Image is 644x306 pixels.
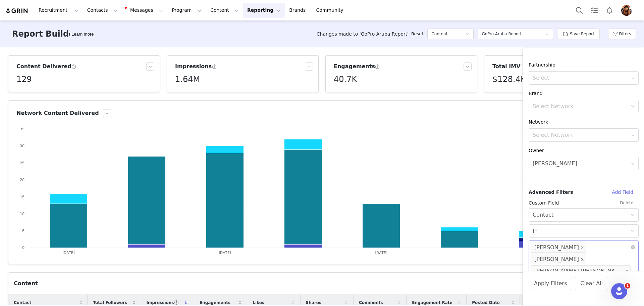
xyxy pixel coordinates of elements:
[617,5,639,16] button: Profile
[306,300,321,306] span: Shares
[631,229,635,234] i: icon: down
[608,29,636,39] button: Filters
[22,245,24,250] text: 0
[243,3,285,18] button: Reporting
[317,31,409,38] span: Changes made to 'GoPro Aruba Report'
[531,242,586,253] li: Mariana Broggi
[602,3,617,18] button: Notifications
[529,189,573,196] span: Advanced Filters
[581,246,584,250] i: icon: close
[411,31,423,37] a: Reset
[631,213,635,218] i: icon: down
[581,258,584,262] i: icon: close
[175,62,217,71] h3: Impressions
[625,283,630,289] span: 1
[83,3,122,18] button: Contacts
[529,147,639,154] div: Owner
[533,103,629,110] div: Select Network
[431,29,447,39] h5: Content
[375,250,387,255] text: [DATE]
[529,119,639,126] div: Network
[219,250,231,255] text: [DATE]
[533,75,629,81] div: Select
[22,228,24,233] text: 5
[492,73,526,85] h5: $128.4K
[545,32,549,37] i: icon: down
[312,3,351,18] a: Community
[359,300,383,306] span: Comments
[529,61,639,69] div: Partnership
[631,104,635,109] i: icon: down
[529,200,559,207] span: Custom Field
[606,187,639,198] button: Add Field
[587,3,602,18] a: Tasks
[14,279,38,288] div: Content
[472,300,500,306] span: Posted Date
[412,300,452,306] span: Engagement Rate
[557,29,600,39] button: Save Report
[534,254,579,265] div: [PERSON_NAME]
[621,5,632,16] img: 8e6900eb-f715-4b0b-9ed8-b4c00646dfb3.jpg
[16,109,99,117] h3: Network Content Delivered
[572,3,587,18] button: Search
[531,254,586,264] li: Cecília Moraes
[531,265,631,276] li: Igor Lage Lage
[20,194,24,199] text: 15
[334,73,357,85] h5: 40.7K
[20,211,24,216] text: 10
[611,283,627,299] iframe: Intercom live chat
[20,177,24,182] text: 20
[334,62,380,71] h3: Engagements
[529,277,572,290] button: Apply Filters
[16,73,32,85] h5: 129
[466,32,470,37] i: icon: down
[14,300,31,306] span: Contact
[631,133,635,138] i: icon: down
[175,73,200,85] h5: 1.64M
[631,245,635,249] i: icon: close-circle
[253,300,264,306] span: Likes
[492,62,521,71] h3: Total IMV
[615,198,639,208] button: Delete
[533,132,629,138] div: Select Network
[16,62,76,71] h3: Content Delivered
[20,143,24,148] text: 30
[20,161,24,165] text: 25
[200,300,230,306] span: Engagements
[20,127,24,131] text: 35
[93,300,127,306] span: Total Followers
[70,31,95,38] div: Tooltip anchor
[12,28,78,40] h3: Report Builder
[206,3,243,18] button: Content
[631,76,635,81] i: icon: down
[533,209,553,221] div: Contact
[482,29,522,39] div: GoPro Aruba Report
[575,277,608,290] button: Clear All
[534,266,624,276] div: [PERSON_NAME] [PERSON_NAME]
[62,250,75,255] text: [DATE]
[168,3,206,18] button: Program
[533,157,577,170] div: Giovana Savine
[625,269,629,273] i: icon: close
[529,90,639,97] div: Brand
[35,3,83,18] button: Recruitment
[5,8,29,14] img: grin logo
[147,300,179,306] span: Impressions
[533,225,538,237] div: In
[285,3,312,18] a: Brands
[122,3,167,18] button: Messages
[534,242,579,253] div: [PERSON_NAME]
